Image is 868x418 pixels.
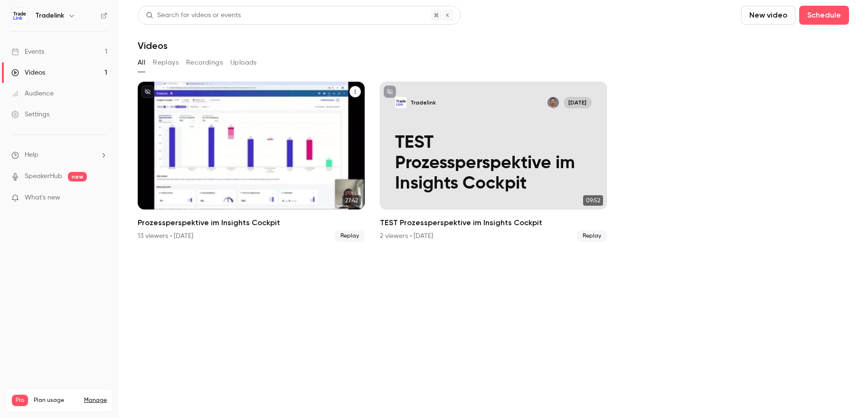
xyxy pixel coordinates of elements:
button: New video [741,6,795,25]
button: All [138,55,145,70]
div: Events [11,47,44,57]
section: Videos [138,6,849,412]
span: What's new [25,193,60,203]
img: Tradelink [12,8,27,23]
p: TEST Prozessperspektive im Insights Cockpit [395,133,592,194]
button: unpublished [384,85,396,98]
span: 27:42 [342,195,361,206]
h1: Videos [138,40,168,51]
img: Dietrich Lichi-Haasz [547,97,559,108]
span: Replay [335,230,365,242]
span: Replay [577,230,607,242]
p: Tradelink [410,99,436,106]
a: SpeakerHub [25,171,62,181]
button: Uploads [230,55,257,70]
li: Prozessperspektive im Insights Cockpit [138,82,365,242]
div: Videos [11,68,45,77]
h2: Prozessperspektive im Insights Cockpit [138,217,365,228]
div: Audience [11,89,54,98]
h6: Tradelink [35,11,64,20]
button: Replays [153,55,179,70]
span: 09:52 [583,195,603,206]
div: Search for videos or events [146,10,241,20]
button: unpublished [142,85,154,98]
button: Schedule [799,6,849,25]
img: TEST Prozessperspektive im Insights Cockpit [395,97,406,108]
div: 2 viewers • [DATE] [380,231,433,241]
div: 13 viewers • [DATE] [138,231,193,241]
a: TEST Prozessperspektive im Insights CockpitTradelinkDietrich Lichi-Haasz[DATE]TEST Prozessperspek... [380,82,607,242]
span: Plan usage [34,397,78,404]
li: help-dropdown-opener [11,150,107,160]
span: [DATE] [564,97,592,108]
ul: Videos [138,82,849,242]
span: new [68,172,87,181]
a: Manage [84,397,107,404]
span: Pro [12,395,28,406]
span: Help [25,150,38,160]
h2: TEST Prozessperspektive im Insights Cockpit [380,217,607,228]
div: Settings [11,110,49,119]
li: TEST Prozessperspektive im Insights Cockpit [380,82,607,242]
a: 27:42Prozessperspektive im Insights Cockpit13 viewers • [DATE]Replay [138,82,365,242]
button: Recordings [186,55,223,70]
